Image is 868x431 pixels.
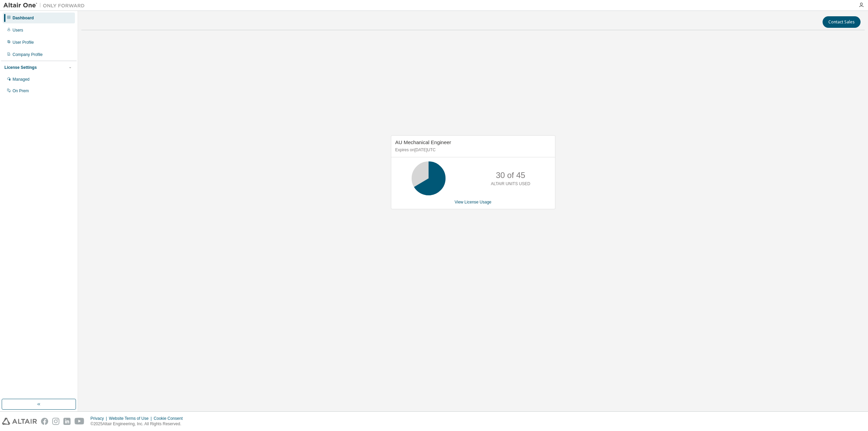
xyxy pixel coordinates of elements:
[13,40,34,45] div: User Profile
[823,16,861,28] button: Contact Sales
[13,52,43,57] div: Company Profile
[91,416,109,421] div: Privacy
[395,139,451,145] span: AU Mechanical Engineer
[109,416,154,421] div: Website Terms of Use
[395,147,549,153] p: Expires on [DATE] UTC
[13,15,34,21] div: Dashboard
[491,181,530,187] p: ALTAIR UNITS USED
[13,27,23,33] div: Users
[455,200,492,204] a: View License Usage
[52,418,59,425] img: instagram.svg
[63,418,71,425] img: linkedin.svg
[91,421,187,427] p: © 2025 Altair Engineering, Inc. All Rights Reserved.
[496,170,525,181] p: 30 of 45
[154,416,186,421] div: Cookie Consent
[3,2,88,9] img: Altair One
[41,418,48,425] img: facebook.svg
[13,88,29,94] div: On Prem
[2,418,37,425] img: altair_logo.svg
[13,77,29,82] div: Managed
[75,418,84,425] img: youtube.svg
[4,65,37,70] div: License Settings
